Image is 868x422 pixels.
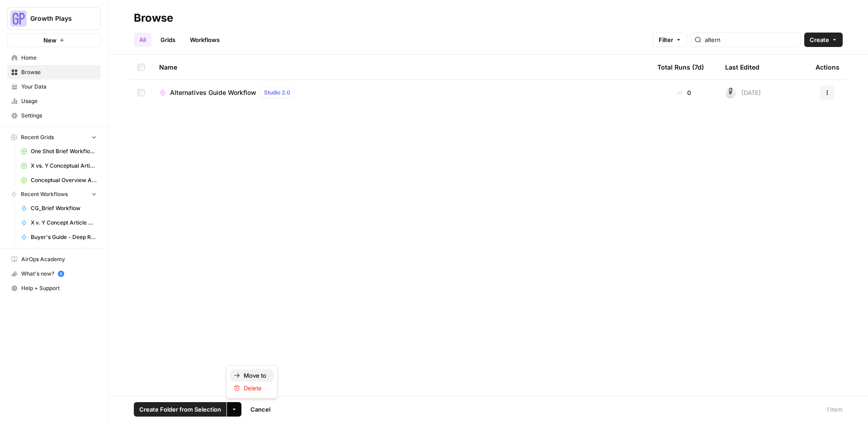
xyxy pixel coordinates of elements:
[159,87,643,98] a: Alternatives Guide WorkflowStudio 2.0
[30,14,85,23] span: Growth Plays
[653,33,687,47] button: Filter
[21,133,54,141] span: Recent Grids
[826,405,843,414] div: 1 Item
[170,88,256,97] span: Alternatives Guide Workflow
[134,11,173,25] div: Browse
[7,281,101,295] button: Help + Support
[7,131,101,144] button: Recent Grids
[725,55,759,80] div: Last Edited
[31,204,97,212] span: CG_Brief Workflow
[31,219,97,227] span: X v. Y Concept Article Generator
[21,112,97,120] span: Settings
[17,201,101,216] a: CG_Brief Workflow
[244,384,266,393] span: Delete
[43,36,57,45] span: New
[810,35,829,44] span: Create
[17,173,101,188] a: Conceptual Overview Article Grid
[264,89,290,97] span: Studio 2.0
[17,144,101,159] a: One Shot Brief Workflow Grid
[31,233,97,241] span: Buyer's Guide - Deep Research Version
[139,405,221,414] span: Create Folder from Selection
[250,405,270,414] span: Cancel
[7,94,101,108] a: Usage
[7,80,101,94] a: Your Data
[7,188,101,201] button: Recent Workflows
[657,88,711,97] div: 0
[244,371,266,380] span: Move to
[725,87,736,98] img: odyn83o5p1wan4k8cy2vh2ud1j9q
[31,147,97,155] span: One Shot Brief Workflow Grid
[8,267,100,281] div: What's new?
[21,190,68,198] span: Recent Workflows
[245,402,276,417] button: Cancel
[159,55,643,80] div: Name
[804,33,843,47] button: Create
[7,108,101,123] a: Settings
[31,162,97,170] span: X vs. Y Conceptual Articles
[184,33,225,47] a: Workflows
[725,87,761,98] div: [DATE]
[21,97,97,105] span: Usage
[17,230,101,244] a: Buyer's Guide - Deep Research Version
[155,33,181,47] a: Grids
[7,7,101,30] button: Workspace: Growth Plays
[134,402,226,417] button: Create Folder from Selection
[21,68,97,76] span: Browse
[7,65,101,80] a: Browse
[659,35,673,44] span: Filter
[17,159,101,173] a: X vs. Y Conceptual Articles
[7,51,101,65] a: Home
[10,10,27,27] img: Growth Plays Logo
[60,272,62,276] text: 5
[21,284,97,292] span: Help + Support
[816,55,840,80] div: Actions
[657,55,704,80] div: Total Runs (7d)
[17,216,101,230] a: X v. Y Concept Article Generator
[31,176,97,184] span: Conceptual Overview Article Grid
[21,83,97,91] span: Your Data
[7,33,101,47] button: New
[705,35,797,44] input: Search
[134,33,151,47] a: All
[21,255,97,263] span: AirOps Academy
[7,252,101,267] a: AirOps Academy
[58,271,64,277] a: 5
[7,267,101,281] button: What's new? 5
[21,54,97,62] span: Home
